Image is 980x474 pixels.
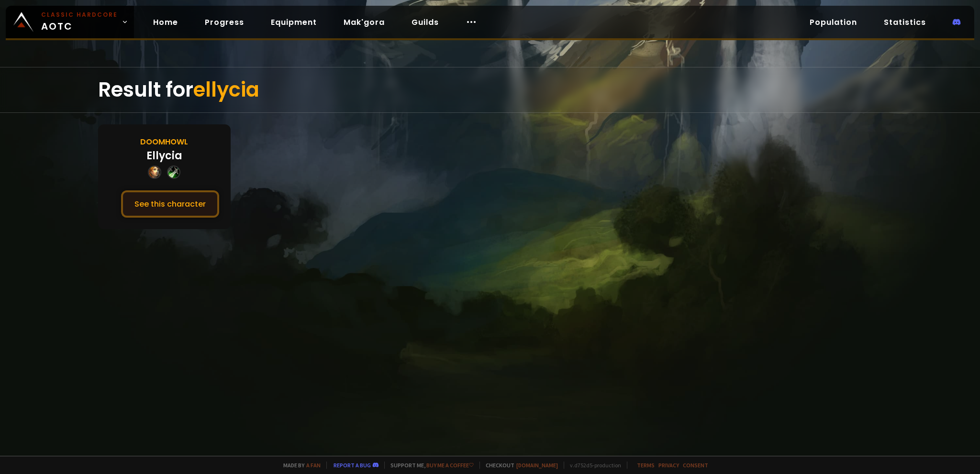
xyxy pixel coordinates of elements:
[426,462,474,469] a: Buy me a coffee
[41,11,118,19] small: Classic Hardcore
[146,148,182,164] div: Ellycia
[683,462,708,469] a: Consent
[336,12,392,32] a: Mak'gora
[278,462,321,469] span: Made by
[658,462,679,469] a: Privacy
[404,12,446,32] a: Guilds
[6,6,134,38] a: Classic HardcoreAOTC
[121,190,219,218] button: See this character
[384,462,474,469] span: Support me,
[637,462,655,469] a: Terms
[802,12,865,32] a: Population
[564,462,621,469] span: v. d752d5 - production
[145,12,186,32] a: Home
[516,462,558,469] a: [DOMAIN_NAME]
[876,12,934,32] a: Statistics
[197,12,252,32] a: Progress
[263,12,324,32] a: Equipment
[306,462,321,469] a: a fan
[41,11,118,33] span: AOTC
[334,462,371,469] a: Report a bug
[98,67,882,112] div: Result for
[193,76,259,104] span: ellycia
[140,136,188,148] div: Doomhowl
[479,462,558,469] span: Checkout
